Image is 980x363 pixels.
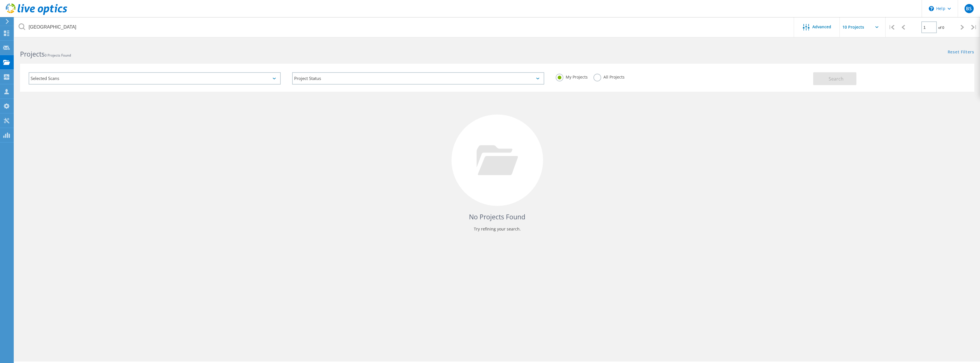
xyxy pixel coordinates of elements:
button: Search [813,72,856,85]
span: of 0 [938,25,944,30]
label: All Projects [593,74,625,79]
b: Projects [20,49,45,59]
p: Try refining your search. [26,224,969,234]
span: BS [966,6,972,11]
a: Reset Filters [948,50,974,55]
span: Search [829,76,844,82]
div: Selected Scans [29,72,281,85]
svg: \n [929,6,934,11]
a: Live Optics Dashboard [6,12,67,16]
span: Advanced [812,25,831,29]
div: | [886,17,897,37]
span: 0 Projects Found [45,53,71,58]
label: My Projects [556,74,588,79]
div: | [968,17,980,37]
div: Project Status [292,72,544,85]
h4: No Projects Found [26,212,969,222]
input: Search projects by name, owner, ID, company, etc [14,17,794,37]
